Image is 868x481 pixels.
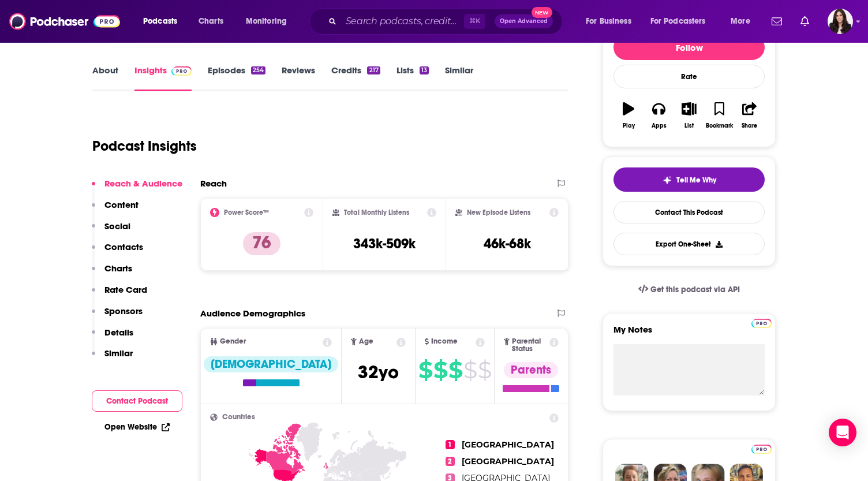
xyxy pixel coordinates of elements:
[433,361,447,379] span: $
[92,199,139,221] button: Content
[484,235,531,252] h3: 46k-68k
[586,13,631,29] span: For Business
[578,12,646,31] button: open menu
[446,440,455,449] span: 1
[478,361,491,379] span: $
[431,338,458,345] span: Income
[629,275,749,304] a: Get this podcast via API
[104,284,147,295] p: Rate Card
[104,221,130,232] p: Social
[92,263,132,284] button: Charts
[751,319,772,328] img: Podchaser Pro
[464,14,485,29] span: ⌘ K
[448,361,462,379] span: $
[767,12,787,31] a: Show notifications dropdown
[706,122,733,129] div: Bookmark
[92,178,182,199] button: Reach & Audience
[92,390,182,412] button: Contact Podcast
[532,7,552,18] span: New
[418,361,432,379] span: $
[341,12,464,31] input: Search podcasts, credits, & more...
[246,13,287,29] span: Monitoring
[191,12,230,31] a: Charts
[171,66,192,76] img: Podchaser Pro
[104,178,182,189] p: Reach & Audience
[751,317,772,328] a: Pro website
[828,9,853,34] button: Show profile menu
[796,12,814,31] a: Show notifications dropdown
[623,122,635,129] div: Play
[613,324,765,344] label: My Notes
[613,35,765,60] button: Follow
[238,12,302,31] button: open menu
[500,18,548,24] span: Open Advanced
[462,456,554,467] span: [GEOGRAPHIC_DATA]
[643,95,674,136] button: Apps
[134,65,192,91] a: InsightsPodchaser Pro
[613,65,765,88] div: Rate
[331,65,380,91] a: Credits217
[92,327,133,348] button: Details
[674,95,704,136] button: List
[359,338,373,345] span: Age
[204,356,338,372] div: [DEMOGRAPHIC_DATA]
[643,12,723,31] button: open menu
[92,305,143,327] button: Sponsors
[92,65,118,91] a: About
[463,361,477,379] span: $
[512,338,548,353] span: Parental Status
[220,338,246,345] span: Gender
[446,457,455,466] span: 2
[613,233,765,255] button: Export One-Sheet
[829,419,856,446] div: Open Intercom Messenger
[396,65,429,91] a: Lists13
[358,361,399,383] span: 32 yo
[828,9,853,34] img: User Profile
[222,413,255,421] span: Countries
[735,95,765,136] button: Share
[104,305,143,316] p: Sponsors
[9,10,120,32] img: Podchaser - Follow, Share and Rate Podcasts
[104,348,133,359] p: Similar
[613,95,643,136] button: Play
[104,241,143,252] p: Contacts
[495,14,553,28] button: Open AdvancedNew
[92,221,130,242] button: Social
[504,362,558,378] div: Parents
[445,65,473,91] a: Similar
[467,208,530,217] h2: New Episode Listens
[751,445,772,454] img: Podchaser Pro
[652,122,667,129] div: Apps
[828,9,853,34] span: Logged in as RebeccaShapiro
[367,66,380,74] div: 217
[208,65,265,91] a: Episodes254
[462,439,554,450] span: [GEOGRAPHIC_DATA]
[251,66,265,74] div: 254
[650,285,740,294] span: Get this podcast via API
[92,137,197,155] h1: Podcast Insights
[143,13,177,29] span: Podcasts
[663,176,672,185] img: tell me why sparkle
[224,208,269,217] h2: Power Score™
[243,232,280,255] p: 76
[731,13,750,29] span: More
[676,176,716,185] span: Tell Me Why
[613,201,765,223] a: Contact This Podcast
[135,12,192,31] button: open menu
[742,122,757,129] div: Share
[200,308,305,319] h2: Audience Demographics
[613,167,765,192] button: tell me why sparkleTell Me Why
[751,443,772,454] a: Pro website
[200,178,227,189] h2: Reach
[199,13,223,29] span: Charts
[723,12,765,31] button: open menu
[420,66,429,74] div: 13
[282,65,315,91] a: Reviews
[344,208,409,217] h2: Total Monthly Listens
[684,122,694,129] div: List
[92,241,143,263] button: Contacts
[104,199,139,210] p: Content
[92,284,147,305] button: Rate Card
[104,422,170,432] a: Open Website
